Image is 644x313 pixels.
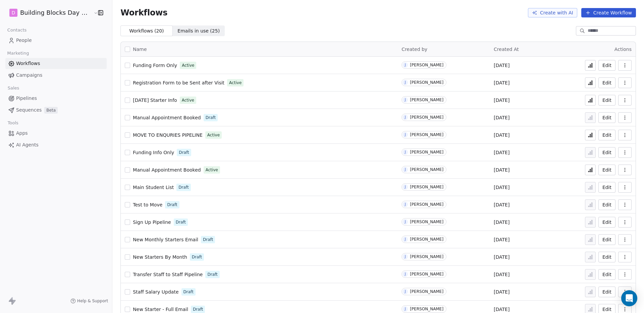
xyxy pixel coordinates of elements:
[598,234,615,245] button: Edit
[206,167,218,173] span: Active
[133,219,171,226] a: Sign Up Pipeline
[5,128,107,139] a: Apps
[133,236,198,243] a: New Monthly Starters Email
[133,184,174,191] a: Main Student List
[410,237,443,242] div: [PERSON_NAME]
[177,27,220,35] span: Emails in use ( 25 )
[5,83,22,93] span: Sales
[494,219,509,226] span: [DATE]
[598,287,615,297] button: Edit
[133,97,177,104] a: [DATE] Starter Info
[12,9,15,16] span: D
[229,80,241,86] span: Active
[598,217,615,228] button: Edit
[494,254,509,260] span: [DATE]
[207,271,217,277] span: Draft
[598,130,615,140] button: Edit
[410,167,443,172] div: [PERSON_NAME]
[494,62,509,69] span: [DATE]
[44,107,58,114] span: Beta
[405,62,406,68] div: J
[598,182,615,193] button: Edit
[133,80,224,85] span: Registration Form to be Sent after Visit
[5,58,107,69] a: Workflows
[133,306,188,313] a: New Starter - Full Email
[494,149,509,156] span: [DATE]
[176,219,186,225] span: Draft
[410,272,443,276] div: [PERSON_NAME]
[8,7,89,18] button: DBuilding Blocks Day Nurseries
[494,271,509,278] span: [DATE]
[410,150,443,154] div: [PERSON_NAME]
[167,202,177,208] span: Draft
[193,306,203,312] span: Draft
[410,307,443,311] div: [PERSON_NAME]
[133,185,174,190] span: Main Student List
[16,60,40,67] span: Workflows
[5,118,21,128] span: Tools
[182,97,194,103] span: Active
[494,97,509,104] span: [DATE]
[133,62,177,69] a: Funding Form Only
[405,306,406,312] div: J
[133,63,177,68] span: Funding Form Only
[405,80,406,85] div: J
[192,254,202,260] span: Draft
[405,289,406,294] div: J
[133,167,201,173] a: Manual Appointment Booked
[410,80,443,85] div: [PERSON_NAME]
[405,149,406,155] div: J
[133,289,178,295] a: Staff Salary Update
[494,289,509,295] span: [DATE]
[598,269,615,280] a: Edit
[16,95,37,102] span: Pipelines
[598,252,615,262] a: Edit
[410,132,443,137] div: [PERSON_NAME]
[133,254,187,260] span: New Starters By Month
[182,62,194,68] span: Active
[4,48,32,58] span: Marketing
[183,289,194,295] span: Draft
[405,202,406,207] div: J
[133,150,174,155] span: Funding Info Only
[405,237,406,242] div: J
[598,165,615,175] button: Edit
[581,8,636,17] button: Create Workflow
[410,63,443,67] div: [PERSON_NAME]
[598,95,615,106] a: Edit
[598,199,615,210] a: Edit
[598,112,615,123] a: Edit
[16,130,28,137] span: Apps
[179,149,189,155] span: Draft
[5,139,107,150] a: AI Agents
[4,25,30,35] span: Contacts
[614,47,632,52] span: Actions
[528,8,577,17] button: Create with AI
[133,289,178,295] span: Staff Salary Update
[598,147,615,158] button: Edit
[133,201,162,208] a: Test to Move
[410,202,443,207] div: [PERSON_NAME]
[494,47,519,52] span: Created At
[133,167,201,173] span: Manual Appointment Booked
[494,167,509,173] span: [DATE]
[5,70,107,81] a: Campaigns
[494,201,509,208] span: [DATE]
[133,272,203,277] span: Transfer Staff to Staff Pipeline
[410,185,443,189] div: [PERSON_NAME]
[405,254,406,259] div: J
[405,271,406,277] div: J
[410,115,443,120] div: [PERSON_NAME]
[77,298,108,304] span: Help & Support
[133,46,147,53] span: Name
[16,37,32,44] span: People
[5,105,107,116] a: SequencesBeta
[133,132,202,138] a: MOVE TO ENQURIES PIPELINE
[598,77,615,88] button: Edit
[410,98,443,102] div: [PERSON_NAME]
